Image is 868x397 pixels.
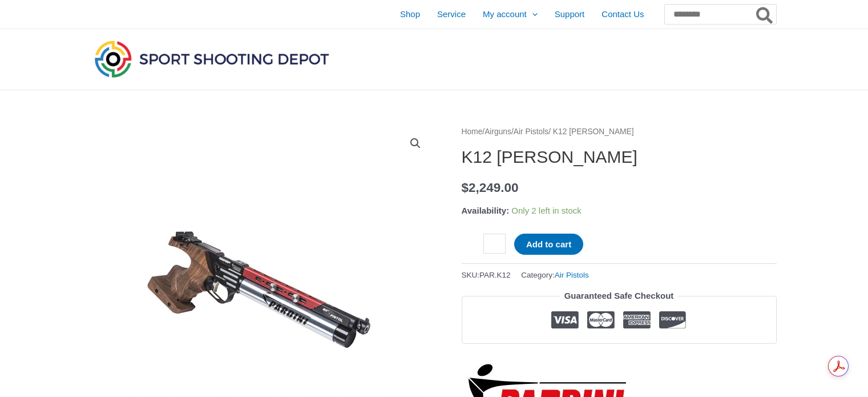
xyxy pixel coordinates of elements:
[462,181,469,195] span: $
[462,125,777,139] nav: Breadcrumb
[754,5,776,24] button: Search
[514,127,548,136] a: Air Pistols
[483,234,506,254] input: Product quantity
[514,234,583,255] button: Add to cart
[462,206,510,215] span: Availability:
[405,133,426,154] a: View full-screen image gallery
[555,271,589,279] a: Air Pistols
[92,38,332,80] img: Sport Shooting Depot
[462,127,483,136] a: Home
[521,268,589,282] span: Category:
[485,127,511,136] a: Airguns
[462,181,519,195] bdi: 2,249.00
[560,288,679,304] legend: Guaranteed Safe Checkout
[462,268,511,282] span: SKU:
[511,206,582,215] span: Only 2 left in stock
[462,147,777,167] h1: K12 [PERSON_NAME]
[479,271,511,279] span: PAR.K12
